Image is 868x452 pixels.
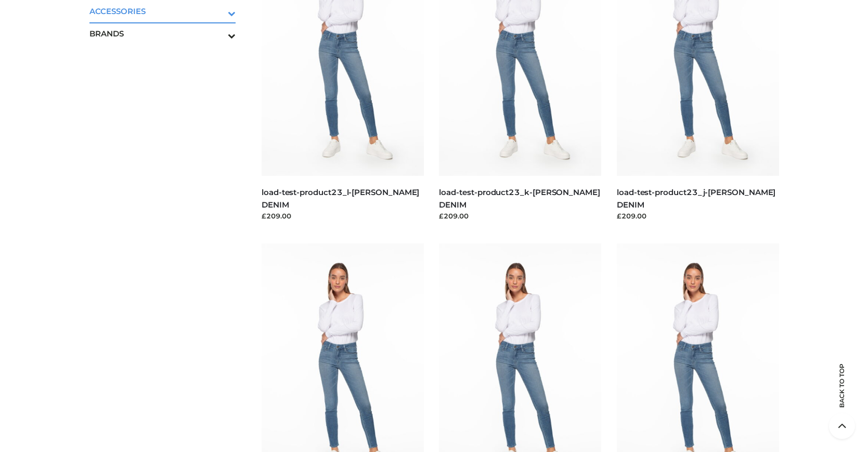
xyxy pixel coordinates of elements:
button: Toggle Submenu [199,22,236,45]
div: £209.00 [617,211,779,221]
a: load-test-product23_k-[PERSON_NAME] DENIM [439,187,600,209]
div: £209.00 [262,211,424,221]
span: BRANDS [89,28,236,40]
div: £209.00 [439,211,601,221]
a: load-test-product23_j-[PERSON_NAME] DENIM [617,187,775,209]
a: load-test-product23_l-[PERSON_NAME] DENIM [262,187,419,209]
span: ACCESSORIES [89,5,236,17]
a: BRANDSToggle Submenu [89,22,236,45]
span: Back to top [829,382,855,408]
